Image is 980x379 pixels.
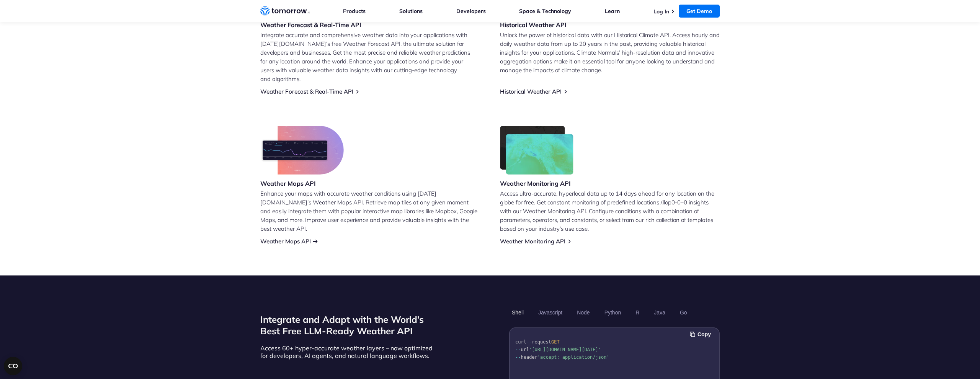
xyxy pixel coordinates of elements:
a: Get Demo [679,5,720,18]
h2: Integrate and Adapt with the World’s Best Free LLM-Ready Weather API [260,314,436,337]
span: -- [526,339,532,345]
h3: Weather Forecast & Real-Time API [260,21,361,29]
a: Weather Forecast & Real-Time API [260,88,353,95]
span: -- [515,355,521,360]
span: '[URL][DOMAIN_NAME][DATE]' [529,347,601,352]
button: Node [574,306,592,319]
p: Access ultra-accurate, hyperlocal data up to 14 days ahead for any location on the globe for free... [500,189,720,233]
button: Go [677,306,690,319]
span: 'accept: application/json' [537,355,609,360]
span: header [521,355,537,360]
span: curl [515,339,526,345]
a: Log In [653,8,669,15]
button: Java [651,306,668,319]
a: Home link [260,5,310,17]
h3: Weather Maps API [260,179,344,188]
a: Weather Monitoring API [500,238,565,245]
p: Access 60+ hyper-accurate weather layers – now optimized for developers, AI agents, and natural l... [260,344,436,360]
button: Javascript [536,306,565,319]
span: -- [515,347,521,352]
p: Unlock the power of historical data with our Historical Climate API. Access hourly and daily weat... [500,31,720,75]
button: R [633,306,642,319]
span: request [532,339,551,345]
a: Space & Technology [519,8,571,15]
button: Open CMP widget [4,357,22,375]
a: Weather Maps API [260,238,311,245]
p: Enhance your maps with accurate weather conditions using [DATE][DOMAIN_NAME]’s Weather Maps API. ... [260,189,480,233]
button: Shell [509,306,526,319]
a: Developers [456,8,486,15]
h3: Weather Monitoring API [500,179,573,188]
a: Products [343,8,366,15]
button: Copy [690,330,713,339]
a: Historical Weather API [500,88,562,95]
button: Python [602,306,624,319]
h3: Historical Weather API [500,21,567,29]
span: url [521,347,529,352]
a: Learn [605,8,620,15]
p: Integrate accurate and comprehensive weather data into your applications with [DATE][DOMAIN_NAME]... [260,31,480,83]
a: Solutions [399,8,423,15]
span: GET [551,339,560,345]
